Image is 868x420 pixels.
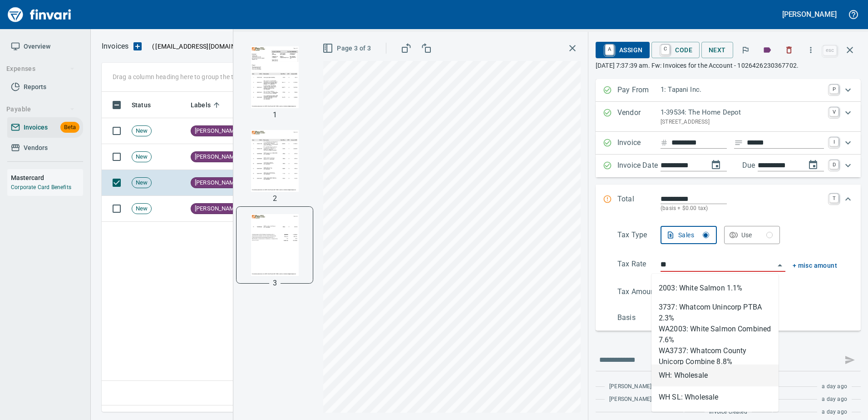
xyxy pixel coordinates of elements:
[7,138,83,158] a: Vendors
[132,100,163,110] span: Status
[793,260,837,271] button: + misc amount
[823,45,837,55] a: esc
[609,382,651,391] span: [PERSON_NAME]
[147,42,261,51] p: ( )
[596,61,861,70] p: [DATE] 7:37:39 am. Fw: Invoices for the Account - 1026426230367702.
[244,46,306,108] img: Page 1
[596,222,861,331] div: Expand
[273,193,277,204] p: 2
[617,107,661,126] p: Vendor
[661,226,717,244] button: Sales
[321,40,375,57] button: Page 3 of 3
[596,155,861,177] div: Expand
[6,63,75,75] span: Expenses
[617,259,661,272] p: Tax Rate
[617,160,661,172] p: Invoice Date
[782,10,837,19] h5: [PERSON_NAME]
[605,45,614,55] a: A
[596,79,861,102] div: Expand
[132,127,151,135] span: New
[701,42,733,59] button: Next
[829,160,838,169] a: D
[651,299,779,321] li: 3737: Whatcom Unincorp PTBA 2.3%
[102,41,128,52] nav: breadcrumb
[191,127,243,135] span: [PERSON_NAME]
[780,7,839,21] button: [PERSON_NAME]
[839,349,861,371] span: This records your message into the invoice and notifies anyone mentioned
[661,137,668,148] svg: Invoice number
[113,72,246,81] p: Drag a column heading here to group the table
[742,160,785,171] p: Due
[829,194,838,203] a: T
[705,154,727,176] button: change date
[191,153,243,161] span: [PERSON_NAME]
[273,278,277,289] p: 3
[24,142,48,154] span: Vendors
[651,42,700,58] button: CCode
[60,122,79,133] span: Beta
[709,45,726,56] span: Next
[661,204,824,213] p: (basis + $0.00 tax)
[7,36,83,57] a: Overview
[5,4,74,25] img: Finvari
[596,185,861,222] div: Expand
[661,85,824,95] p: 1: Tapani Inc.
[3,60,79,77] button: Expenses
[128,41,147,52] button: Upload an Invoice
[596,132,861,155] div: Expand
[102,41,128,52] p: Invoices
[7,117,83,138] a: InvoicesBeta
[821,39,861,61] span: Close invoice
[191,100,222,110] span: Labels
[617,230,661,244] p: Tax Type
[659,42,692,58] span: Code
[779,40,799,60] button: Discard
[132,153,151,161] span: New
[651,365,779,386] li: WH: Wholesale
[609,395,651,404] span: [PERSON_NAME]
[24,122,48,133] span: Invoices
[603,42,642,58] span: Assign
[617,137,661,149] p: Invoice
[617,85,661,96] p: Pay From
[191,205,243,213] span: [PERSON_NAME]
[24,81,46,93] span: Reports
[651,321,779,343] li: WA2003: White Salmon Combined 7.6%
[617,286,661,298] p: Tax Amount
[801,40,821,60] button: More
[678,230,709,241] div: Sales
[741,230,773,241] div: Use
[191,100,211,110] span: Labels
[24,41,50,52] span: Overview
[596,102,861,132] div: Expand
[7,77,83,97] a: Reports
[802,154,824,176] button: change due date
[774,259,786,272] button: Close
[822,395,847,404] span: a day ago
[651,343,779,365] li: WA3737: Whatcom County Unicorp Combine 8.8%
[273,110,277,120] p: 1
[822,408,847,417] span: a day ago
[617,312,661,323] p: Basis
[191,179,243,187] span: [PERSON_NAME]
[661,45,670,55] a: C
[3,101,79,118] button: Payable
[132,100,151,110] span: Status
[324,43,371,54] span: Page 3 of 3
[724,226,780,244] button: Use
[829,85,838,94] a: P
[132,179,151,187] span: New
[11,184,71,190] a: Corporate Card Benefits
[244,130,306,192] img: Page 2
[651,277,779,299] li: 2003: White Salmon 1.1%
[822,382,847,391] span: a day ago
[735,40,755,60] button: Flag
[6,104,75,115] span: Payable
[596,42,650,58] button: AAssign
[244,214,306,276] img: Page 3
[132,205,151,213] span: New
[829,107,838,116] a: V
[651,386,779,408] li: WH SL: Wholesale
